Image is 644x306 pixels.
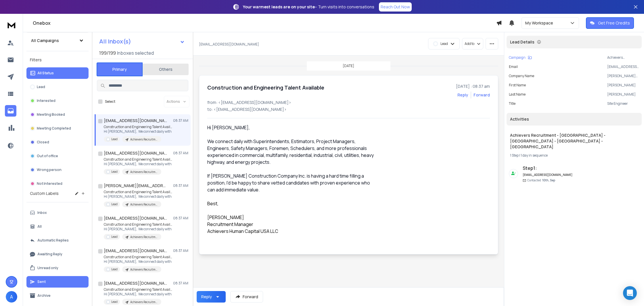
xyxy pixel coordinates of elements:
p: 08:37 AM [173,216,188,221]
h1: [EMAIL_ADDRESS][DOMAIN_NAME] [104,215,167,221]
p: Lead [37,85,45,89]
p: Hi [PERSON_NAME], We connect daily with [104,292,173,297]
p: Awaiting Reply [37,252,62,256]
p: title [509,101,515,106]
span: Best, [207,200,218,207]
h1: [PERSON_NAME][EMAIL_ADDRESS][DOMAIN_NAME] [104,183,167,189]
h1: All Campaigns [31,38,59,43]
p: Achievers Recruitment - [GEOGRAPHIC_DATA] - [GEOGRAPHIC_DATA] - [GEOGRAPHIC_DATA] - [GEOGRAPHIC_D... [130,170,158,174]
h1: [EMAIL_ADDRESS][DOMAIN_NAME] [104,280,167,286]
p: Lead [111,170,118,174]
p: [PERSON_NAME] [607,83,639,88]
button: All Inbox(s) [95,36,189,47]
p: Hi [PERSON_NAME], We connect daily with [104,194,173,199]
button: Others [143,63,189,76]
p: Campaign [509,55,526,60]
p: Achievers Recruitment - [GEOGRAPHIC_DATA] - [GEOGRAPHIC_DATA] - [GEOGRAPHIC_DATA] - [GEOGRAPHIC_D... [130,137,158,142]
h1: [EMAIL_ADDRESS][DOMAIN_NAME] [104,118,167,123]
span: 1 Step [510,153,519,158]
p: Construction and Engineering Talent Available [104,255,173,259]
p: Hi [PERSON_NAME], We connect daily with [104,227,173,231]
h1: Onebox [33,20,496,26]
h6: [EMAIL_ADDRESS][DOMAIN_NAME] [523,173,573,177]
img: logo [6,20,17,30]
button: Meeting Booked [26,109,89,120]
p: [EMAIL_ADDRESS][DOMAIN_NAME] [199,42,259,47]
button: A [6,291,17,303]
p: Inbox [37,210,47,215]
button: Archive [26,290,89,301]
button: Unread only [26,262,89,274]
p: Lead [111,137,118,141]
button: Wrong person [26,164,89,176]
p: Add to [465,41,474,46]
span: 10th, Sep [542,178,555,182]
p: to: <[EMAIL_ADDRESS][DOMAIN_NAME]> [207,107,490,112]
span: 199 / 199 [99,50,116,56]
p: [PERSON_NAME] Construction Company Inc. [607,74,639,78]
button: Meeting Completed [26,123,89,134]
span: [PERSON_NAME] [207,214,244,221]
p: Wrong person [37,168,62,172]
strong: Your warmest leads are on your site [243,4,315,9]
p: 08:37 AM [173,281,188,286]
h6: Step 1 : [523,165,573,172]
p: Hi [PERSON_NAME], We connect daily with [104,129,173,134]
button: Lead [26,81,89,93]
p: Automatic Replies [37,238,69,243]
button: Inbox [26,207,89,218]
p: Closed [37,140,49,145]
p: Not Interested [37,181,62,186]
p: First Name [509,83,526,88]
div: Activities [507,113,642,126]
p: Get Free Credits [598,20,630,26]
div: Reply [201,294,212,300]
p: Company Name [509,74,534,78]
p: – Turn visits into conversations [243,4,374,10]
div: Open Intercom Messenger [623,286,637,300]
h1: Achievers Recruitment - [GEOGRAPHIC_DATA] - [GEOGRAPHIC_DATA] - [GEOGRAPHIC_DATA] - [GEOGRAPHIC_D... [510,132,638,150]
button: Out of office [26,150,89,162]
p: 08:37 AM [173,151,188,155]
h1: All Inbox(s) [99,39,131,44]
p: Construction and Engineering Talent Available [104,287,173,292]
p: Lead Details [510,39,534,45]
p: Last Name [509,92,526,97]
p: 08:37 AM [173,118,188,123]
p: Lead [111,202,118,206]
button: Primary [97,62,143,76]
p: Reach Out Now [381,4,410,10]
button: Get Free Credits [586,17,634,29]
p: [PERSON_NAME] [607,92,639,97]
p: Email [509,64,518,69]
p: [DATE] [343,64,354,68]
div: Hi [PERSON_NAME], [207,124,375,131]
p: Achievers Recruitment - [GEOGRAPHIC_DATA] - [GEOGRAPHIC_DATA] - [GEOGRAPHIC_DATA] - [GEOGRAPHIC_D... [130,300,158,304]
p: Construction and Engineering Talent Available [104,222,173,227]
a: Reach Out Now [379,2,412,12]
p: [EMAIL_ADDRESS][DOMAIN_NAME] [607,64,639,69]
button: Reply [197,291,226,303]
div: Forward [474,92,490,98]
p: Contacted [527,178,555,183]
button: All Status [26,67,89,79]
p: Construction and Engineering Talent Available [104,157,173,162]
button: Automatic Replies [26,235,89,246]
p: Hi [PERSON_NAME], We connect daily with [104,259,173,264]
span: Achievers Human Capital USA LLC [207,228,278,234]
p: Out of office [37,154,58,158]
p: from: <[EMAIL_ADDRESS][DOMAIN_NAME]> [207,100,490,105]
button: All Campaigns [26,35,89,46]
button: Awaiting Reply [26,248,89,260]
button: Closed [26,136,89,148]
p: Lead [111,300,118,304]
button: Forward [230,291,263,303]
div: | [510,153,638,158]
h1: Construction and Engineering Talent Available [207,83,324,92]
p: Hi [PERSON_NAME], We connect daily with [104,162,173,166]
p: All [37,224,42,229]
p: Achievers Recruitment - [GEOGRAPHIC_DATA] - [GEOGRAPHIC_DATA] - [GEOGRAPHIC_DATA] - [GEOGRAPHIC_D... [130,235,158,239]
button: Not Interested [26,178,89,189]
